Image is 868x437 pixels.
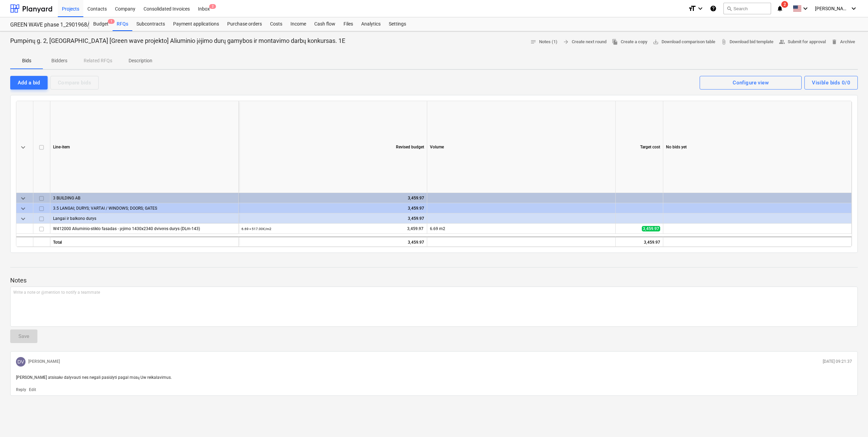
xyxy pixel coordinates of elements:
button: Reply [16,387,26,393]
span: Download comparison table [653,38,715,46]
i: format_size [688,4,696,13]
span: [PERSON_NAME] atsisakė dalyvauti nes negali pasiūlyti pagal mūsų Uw reikalavimus. [16,375,172,380]
div: 3.5 LANGAI; DURYS; VARTAI / WINDOWS; DOORS; GATES [53,203,236,213]
div: 3,459.97 [241,213,424,224]
span: keyboard_arrow_down [19,143,27,151]
div: Add a bid [18,78,40,87]
span: Download bid template [721,38,773,46]
a: Income [286,17,310,31]
button: Configure view [700,76,802,90]
a: Analytics [357,17,385,31]
div: Langai ir balkono durys [53,213,236,223]
a: Files [339,17,357,31]
button: Search [723,3,771,14]
span: arrow_forward [563,39,569,45]
small: 6.69 × 517.00€ / m2 [241,227,271,231]
span: file_copy [612,39,618,45]
span: Create next round [563,38,606,46]
button: Create next round [560,37,609,47]
div: Total [50,237,239,247]
p: Notes [10,276,858,285]
span: delete [831,39,837,45]
p: [DATE] 09:21:37 [823,359,852,365]
span: search [727,6,732,11]
div: W412000 Aliuminio-stiklo fasadas - įėjimo 1430x2340 dvivėrės durys (DLm-143) [53,224,236,233]
i: keyboard_arrow_down [801,4,809,13]
div: Dovydas Vaicius [16,357,26,367]
button: Visible bids 0/0 [804,76,858,90]
a: Download comparison table [650,37,718,47]
span: keyboard_arrow_down [19,205,27,213]
p: Pumpėnų g. 2, [GEOGRAPHIC_DATA] [Green wave projekto] Aliuminio įėjimo durų gamybos ir montavimo ... [10,37,345,45]
span: notes [530,39,536,45]
i: Knowledge base [710,4,717,13]
p: Bidders [51,57,67,64]
span: keyboard_arrow_down [19,194,27,203]
button: Add a bid [10,76,48,90]
div: 6.69 m2 [427,224,616,234]
div: Visible bids 0/0 [812,78,850,87]
div: 3,459.97 [241,203,424,213]
div: GREEN WAVE phase 1_2901968/2901969/2901972 [10,21,81,29]
p: [PERSON_NAME] [28,359,60,365]
span: save_alt [653,39,659,45]
a: Cash flow [310,17,339,31]
span: DV [17,359,24,365]
a: Costs [266,17,286,31]
span: people_alt [779,39,785,45]
button: Archive [829,37,858,47]
a: Download bid template [718,37,776,47]
a: Purchase orders [223,17,266,31]
span: keyboard_arrow_down [19,215,27,223]
button: Submit for approval [776,37,829,47]
div: Volume [427,101,616,193]
button: Notes (1) [528,37,560,47]
iframe: Chat Widget [834,404,868,437]
span: 3,459.97 [642,226,660,231]
p: Description [129,57,152,64]
p: Bids [18,57,35,64]
span: Submit for approval [779,38,826,46]
span: 2 [209,4,216,9]
a: Subcontracts [132,17,169,31]
a: RFQs [113,17,132,31]
div: 3,459.97 [241,193,424,203]
span: Notes (1) [530,38,557,46]
i: notifications [777,4,783,13]
a: Settings [385,17,410,31]
div: Revised budget [239,101,427,193]
span: [PERSON_NAME] [815,6,849,11]
div: 3,459.97 [616,237,663,247]
div: 3,459.97 [239,237,427,247]
div: Configure view [733,78,769,87]
div: Budget [89,17,113,31]
i: keyboard_arrow_down [696,4,704,13]
div: Target cost [616,101,663,193]
button: Edit [29,387,36,393]
a: Payment applications [169,17,223,31]
i: keyboard_arrow_down [850,4,858,13]
span: 3,459.97 [406,226,424,232]
button: Create a copy [609,37,650,47]
div: No bids yet [663,101,852,193]
div: 3 BUILDING AB [53,193,236,203]
span: Create a copy [612,38,647,46]
span: attach_file [721,39,727,45]
div: Line-item [50,101,239,193]
span: 1 [108,19,115,24]
span: 2 [781,1,788,8]
span: Archive [831,38,855,46]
